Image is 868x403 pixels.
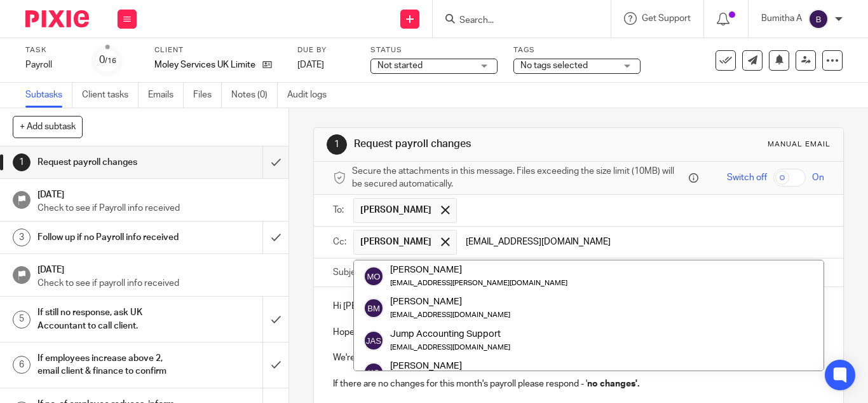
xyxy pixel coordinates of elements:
h1: [DATE] [37,185,276,201]
a: Client tasks [82,83,139,108]
h1: [DATE] [37,260,276,276]
small: [EMAIL_ADDRESS][DOMAIN_NAME] [390,344,510,351]
a: Emails [148,83,184,108]
div: Manual email [768,139,831,150]
p: Check to see if payroll info received [37,277,276,290]
small: /16 [105,57,116,64]
p: Hi [PERSON_NAME], [333,300,824,313]
small: [EMAIL_ADDRESS][PERSON_NAME][DOMAIN_NAME] [390,279,567,286]
div: [PERSON_NAME] [390,264,567,276]
h1: If still no response, ask UK Accountant to call client. [37,303,179,336]
a: Audit logs [287,83,336,108]
a: Files [193,83,222,108]
a: Notes (0) [231,83,278,108]
div: 5 [13,311,31,329]
div: [PERSON_NAME] [390,360,567,372]
label: Subject: [333,266,366,279]
span: Switch off [727,171,767,184]
span: Get Support [642,14,691,23]
span: No tags selected [520,61,588,70]
strong: no changes'. [587,379,639,388]
div: Jump Accounting Support [390,328,510,341]
img: svg%3E [808,9,829,29]
div: 6 [13,356,31,374]
div: 1 [327,134,347,155]
span: On [812,171,824,184]
label: Client [154,45,281,55]
p: Moley Services UK Limited [154,59,256,71]
span: [PERSON_NAME] [360,236,431,248]
div: [PERSON_NAME] [390,295,510,308]
label: Due by [297,45,355,55]
span: Not started [377,61,423,70]
span: [DATE] [297,60,324,69]
h1: Request payroll changes [354,138,606,151]
img: svg%3E [363,266,384,286]
p: Bumitha A [761,12,802,25]
p: We're preparing payroll for [DATE]. [333,351,824,364]
div: 0 [99,53,116,67]
img: svg%3E [363,362,384,383]
small: [EMAIL_ADDRESS][DOMAIN_NAME] [390,311,510,318]
div: 1 [13,153,31,171]
span: Secure the attachments in this message. Files exceeding the size limit (10MB) will be secured aut... [352,165,686,191]
h1: Follow up if no Payroll info received [37,228,179,247]
img: svg%3E [363,298,384,318]
img: svg%3E [363,330,384,351]
label: Cc: [333,236,347,248]
p: Hope you're well! [333,326,824,339]
div: Payroll [25,59,76,71]
input: Search [458,15,573,27]
p: If there are no changes for this month's payroll please respond - ' [333,378,824,390]
h1: If employees increase above 2, email client & finance to confirm [37,349,179,381]
button: + Add subtask [13,116,83,138]
a: Subtasks [25,83,72,108]
label: Task [25,45,76,55]
img: Pixie [25,10,89,27]
label: To: [333,204,347,216]
h1: Request payroll changes [37,153,179,172]
label: Tags [513,45,641,55]
label: Status [370,45,498,55]
span: [PERSON_NAME] [360,204,431,216]
p: Check to see if Payroll info received [37,202,276,215]
div: 3 [13,229,31,246]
